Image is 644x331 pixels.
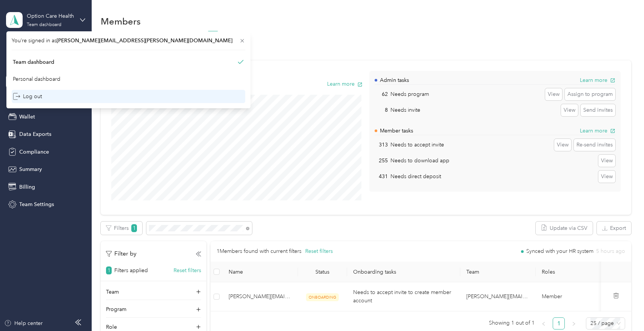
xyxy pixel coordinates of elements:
span: right [572,322,576,326]
button: Reset filters [305,247,333,256]
button: View [598,155,615,167]
td: stephanie.sato@optioncare.com [223,282,298,311]
button: View [545,88,562,100]
button: Learn more [327,80,363,88]
div: Personal dashboard [13,75,60,83]
button: Help center [4,319,43,327]
span: 5 hours ago [596,249,625,254]
p: Needs invite [390,106,420,114]
span: You’re signed in as [12,37,245,45]
p: 313 [375,141,388,149]
button: View [561,104,578,116]
span: Summary [19,165,42,173]
p: Member tasks [380,127,413,135]
p: 255 [375,157,388,165]
button: right [568,317,580,329]
div: Page Size [586,317,625,329]
th: Onboarding tasks [347,262,460,282]
p: Needs to accept invite [390,141,444,149]
button: View [554,139,571,151]
button: Filters1 [101,222,142,235]
span: 1 [106,266,112,274]
th: Team [460,262,536,282]
th: Status [298,262,347,282]
p: Needs direct deposit [390,172,441,180]
span: Billing [19,183,35,191]
div: Log out [13,92,42,100]
span: Showing 1 out of 1 [489,317,535,329]
p: Program [106,305,126,313]
p: Needs to download app [390,157,449,165]
p: Team [106,288,119,296]
p: Filters applied [114,266,148,274]
button: Learn more [580,76,615,84]
button: Reset filters [174,266,201,274]
div: Option Care Health [27,12,74,20]
span: ONBOARDING [306,293,339,301]
span: 25 / page [590,318,621,329]
th: Roles [536,262,611,282]
td: kelly.gaudioso@optioncare.com [460,282,536,311]
th: Name [223,262,298,282]
span: Needs to accept invite to create member account [353,289,451,304]
p: Needs program [390,90,429,98]
td: ONBOARDING [298,282,347,311]
span: Name [229,269,292,275]
button: Re-send invites [574,139,615,151]
div: Team dashboard [27,23,61,27]
div: Team dashboard [13,58,54,66]
span: NEW [208,31,218,36]
button: Learn more [580,127,615,135]
button: Assign to program [565,88,615,100]
span: [PERSON_NAME][EMAIL_ADDRESS][DOMAIN_NAME] [229,293,292,301]
span: Compliance [19,148,49,156]
a: 1 [553,318,564,329]
button: Update via CSV [536,222,593,235]
h1: Members [101,17,141,25]
p: 431 [375,172,388,180]
span: Data Exports [19,130,51,138]
p: Filter by [106,249,137,259]
li: Next Page [568,317,580,329]
p: 8 [375,106,388,114]
span: 1 [131,224,137,232]
button: left [538,317,550,329]
p: Admin tasks [380,76,409,84]
button: Export [597,222,631,235]
span: [PERSON_NAME][EMAIL_ADDRESS][PERSON_NAME][DOMAIN_NAME] [57,37,232,44]
span: Synced with your HR system [526,249,593,254]
button: View [598,171,615,183]
li: 1 [553,317,565,329]
span: Team Settings [19,200,54,208]
p: 62 [375,90,388,98]
span: Wallet [19,113,35,121]
span: left [541,322,546,326]
iframe: Everlance-gr Chat Button Frame [602,289,644,331]
p: 1 Members found with current filters [217,247,301,256]
p: Role [106,323,117,331]
li: Previous Page [538,317,550,329]
button: Send invites [581,104,615,116]
td: Member [536,282,611,311]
